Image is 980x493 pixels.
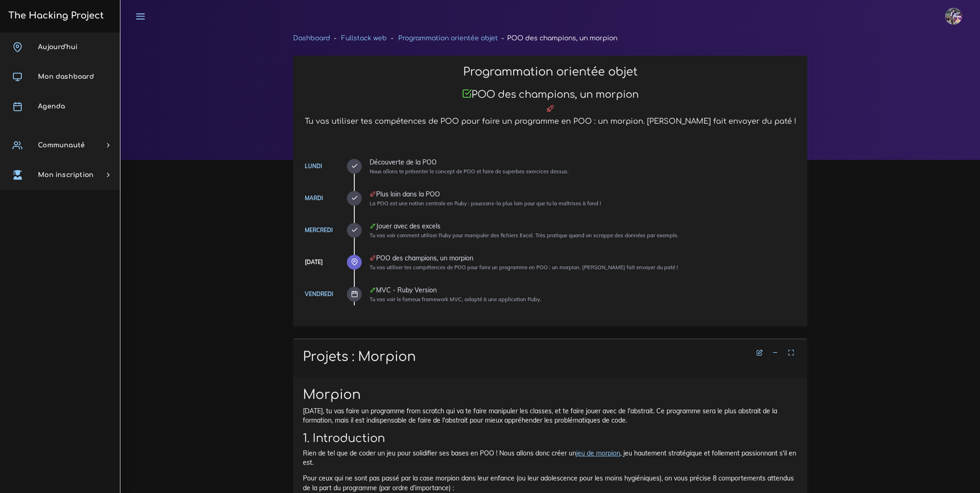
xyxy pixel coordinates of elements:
[38,44,77,51] span: Aujourd'hui
[370,296,541,303] small: Tu vas voir le fameux framework MVC, adapté à une application Ruby.
[303,88,798,101] h3: POO des champions, un morpion
[303,406,798,425] p: [DATE], tu vas faire un programme from scratch qui va te faire manipuler les classes, et te faire...
[38,171,94,178] span: Mon inscription
[398,35,498,42] a: Programmation orientée objet
[6,11,104,21] h3: The Hacking Project
[303,349,798,365] h1: Projets : Morpion
[38,103,65,110] span: Agenda
[305,227,333,234] a: Mercredi
[303,432,798,445] h2: 1. Introduction
[38,73,94,80] span: Mon dashboard
[305,163,322,170] a: Lundi
[498,32,617,44] li: POO des champions, un morpion
[303,117,798,126] h5: Tu vas utiliser tes compétences de POO pour faire un programme en POO : un morpion. [PERSON_NAME]...
[305,195,323,202] a: Mardi
[370,264,678,271] small: Tu vas utiliser tes compétences de POO pour faire un programme en POO : un morpion. [PERSON_NAME]...
[293,35,330,42] a: Dashboard
[303,65,798,79] h2: Programmation orientée objet
[370,287,798,293] div: MVC - Ruby Version
[370,168,569,175] small: Nous allons te présenter le concept de POO et faire de superbes exercices dessus.
[303,387,798,403] h1: Morpion
[370,159,798,165] div: Découverte de la POO
[945,8,962,25] img: eg54bupqcshyolnhdacp.jpg
[38,142,85,149] span: Communauté
[303,449,798,468] p: Rien de tel que de coder un jeu pour solidifier ses bases en POO ! Nous allons donc créer un , je...
[576,449,620,457] a: jeu de morpion
[341,35,387,42] a: Fullstack web
[370,223,798,229] div: Jouer avec des excels
[370,255,798,261] div: POO des champions, un morpion
[303,474,798,493] p: Pour ceux qui ne sont pas passé par la case morpion dans leur enfance (ou leur adolescence pour l...
[370,232,678,239] small: Tu vas voir comment utiliser Ruby pour manipuler des fichiers Excel. Très pratique quand on scrap...
[305,291,333,297] a: Vendredi
[305,257,323,267] div: [DATE]
[370,200,601,207] small: La POO est une notion centrale en Ruby : poussons-la plus loin pour que tu la maîtrises à fond !
[370,191,798,197] div: Plus loin dans la POO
